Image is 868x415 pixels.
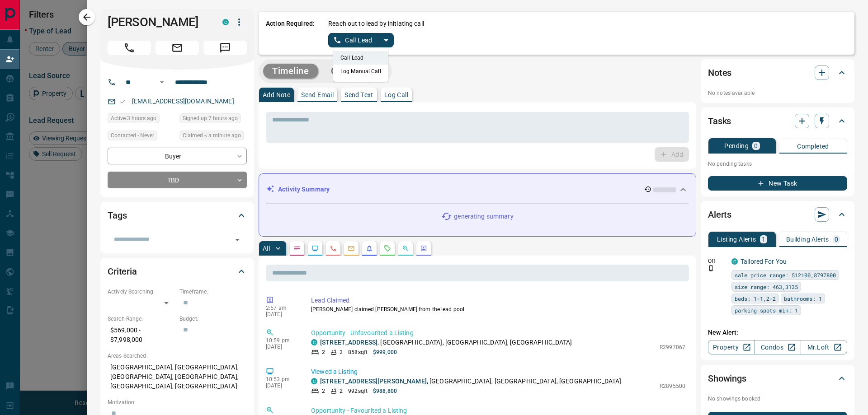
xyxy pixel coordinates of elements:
p: $569,000 - $7,998,000 [108,323,175,347]
svg: Notes [293,245,301,252]
h2: Alerts [708,207,731,222]
p: Completed [797,143,829,149]
h2: Tags [108,208,127,223]
button: Campaigns [322,64,387,79]
div: Activity Summary [266,181,689,198]
p: No pending tasks [708,157,847,171]
svg: Emails [348,245,355,252]
p: Pending [724,143,749,149]
a: Property [708,340,755,354]
p: , [GEOGRAPHIC_DATA], [GEOGRAPHIC_DATA], [GEOGRAPHIC_DATA] [320,377,621,386]
svg: Email Valid [119,98,126,105]
p: R2895500 [660,382,685,390]
svg: Calls [330,245,337,252]
li: Log Manual Call [333,65,388,78]
h2: Criteria [108,264,137,279]
p: 1 [762,236,765,242]
div: condos.ca [222,19,229,25]
p: 2 [340,387,343,395]
svg: Requests [384,245,391,252]
button: Open [156,77,167,88]
h2: Notes [708,65,731,80]
div: condos.ca [311,378,317,384]
div: Tasks [708,110,847,132]
p: Log Call [384,92,408,98]
div: Alerts [708,204,847,225]
p: Activity Summary [278,185,330,194]
p: Actively Searching: [108,288,175,296]
span: size range: 463,3135 [735,282,798,291]
a: [STREET_ADDRESS][PERSON_NAME] [320,378,427,385]
p: Viewed a Listing [311,367,685,377]
p: [GEOGRAPHIC_DATA], [GEOGRAPHIC_DATA], [GEOGRAPHIC_DATA], [GEOGRAPHIC_DATA], [GEOGRAPHIC_DATA], [G... [108,360,247,394]
div: Buyer [108,148,247,164]
span: Email [156,41,199,55]
span: Active 3 hours ago [111,114,156,123]
p: Send Text [344,92,373,98]
div: Thu Sep 11 2025 [179,113,247,126]
span: Call [108,41,151,55]
div: condos.ca [311,339,317,345]
svg: Agent Actions [420,245,427,252]
a: Condos [754,340,801,354]
p: 858 sqft [348,348,368,356]
span: sale price range: 512100,8797800 [735,270,836,280]
h1: [PERSON_NAME] [108,15,209,29]
p: 10:53 pm [266,376,297,382]
p: $988,800 [373,387,397,395]
p: Action Required: [266,19,315,47]
p: generating summary [454,212,513,221]
h2: Showings [708,371,746,386]
p: Lead Claimed [311,296,685,305]
span: bathrooms: 1 [784,294,822,303]
a: [EMAIL_ADDRESS][DOMAIN_NAME] [132,98,234,105]
p: [DATE] [266,382,297,389]
p: , [GEOGRAPHIC_DATA], [GEOGRAPHIC_DATA], [GEOGRAPHIC_DATA] [320,338,572,347]
div: TBD [108,172,247,188]
p: R2997067 [660,343,685,351]
div: split button [328,33,394,47]
p: Search Range: [108,315,175,323]
p: Building Alerts [786,236,829,242]
p: 2 [322,348,325,356]
div: Criteria [108,261,247,282]
div: Fri Sep 12 2025 [179,131,247,143]
svg: Push Notification Only [708,265,714,271]
svg: Listing Alerts [366,245,373,252]
a: Tailored For You [741,258,787,265]
div: condos.ca [731,258,738,265]
div: Thu Sep 11 2025 [108,113,175,126]
svg: Opportunities [402,245,409,252]
p: 2 [322,387,325,395]
p: All [263,245,270,252]
p: Off [708,257,726,265]
p: Areas Searched: [108,352,247,360]
p: No notes available [708,89,847,97]
p: Motivation: [108,398,247,406]
a: Mr.Loft [801,340,847,354]
p: 2 [340,348,343,356]
h2: Tasks [708,114,731,128]
p: 2:57 am [266,305,297,311]
span: Contacted - Never [111,131,154,140]
p: Budget: [179,315,247,323]
p: [DATE] [266,311,297,317]
span: parking spots min: 1 [735,306,798,315]
a: [STREET_ADDRESS] [320,339,377,346]
div: Tags [108,205,247,226]
p: 992 sqft [348,387,368,395]
span: Message [203,41,247,55]
p: New Alert: [708,328,847,337]
p: [DATE] [266,344,297,350]
p: 0 [835,236,838,242]
button: Call Lead [328,33,378,47]
button: Timeline [263,64,318,79]
p: [PERSON_NAME] claimed [PERSON_NAME] from the lead pool [311,305,685,313]
p: Reach out to lead by initiating call [328,19,424,28]
span: Claimed < a minute ago [183,131,241,140]
p: $999,000 [373,348,397,356]
p: Opportunity - Unfavourited a Listing [311,328,685,338]
div: Notes [708,62,847,84]
p: 0 [754,143,758,149]
p: Send Email [301,92,334,98]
